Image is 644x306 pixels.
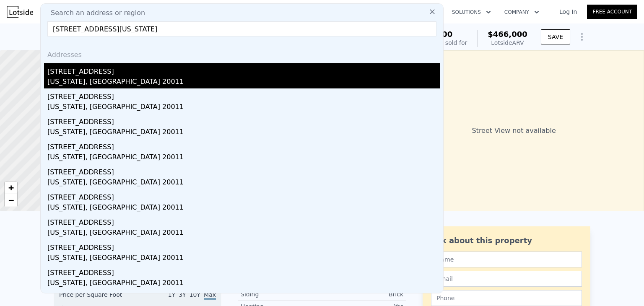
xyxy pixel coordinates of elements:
[47,139,440,152] div: [STREET_ADDRESS]
[47,88,440,102] div: [STREET_ADDRESS]
[488,39,527,47] div: Lotside ARV
[8,195,14,205] span: −
[431,271,582,287] input: Email
[47,127,440,139] div: [US_STATE], [GEOGRAPHIC_DATA] 20011
[47,177,440,189] div: [US_STATE], [GEOGRAPHIC_DATA] 20011
[47,77,440,88] div: [US_STATE], [GEOGRAPHIC_DATA] 20011
[59,290,138,304] div: Price per Square Foot
[431,252,582,267] input: Name
[322,290,403,298] div: Brick
[47,228,440,239] div: [US_STATE], [GEOGRAPHIC_DATA] 20011
[587,5,637,19] a: Free Account
[498,5,546,20] button: Company
[47,214,440,228] div: [STREET_ADDRESS]
[47,102,440,114] div: [US_STATE], [GEOGRAPHIC_DATA] 20011
[541,29,570,44] button: SAVE
[8,182,14,193] span: +
[574,29,590,45] button: Show Options
[241,290,322,298] div: Siding
[168,291,175,298] span: 1Y
[47,63,440,77] div: [STREET_ADDRESS]
[47,21,436,36] input: Enter an address, city, region, neighborhood or zip code
[47,253,440,265] div: [US_STATE], [GEOGRAPHIC_DATA] 20011
[47,152,440,164] div: [US_STATE], [GEOGRAPHIC_DATA] 20011
[44,43,440,63] div: Addresses
[47,189,440,202] div: [STREET_ADDRESS]
[5,194,17,207] a: Zoom out
[47,164,440,177] div: [STREET_ADDRESS]
[431,290,582,306] input: Phone
[44,8,145,18] span: Search an address or region
[7,6,33,18] img: Lotside
[47,265,440,278] div: [STREET_ADDRESS]
[47,239,440,253] div: [STREET_ADDRESS]
[47,278,440,290] div: [US_STATE], [GEOGRAPHIC_DATA] 20011
[384,50,644,211] div: Street View not available
[549,8,587,16] a: Log In
[5,182,17,194] a: Zoom in
[179,291,186,298] span: 3Y
[445,5,498,20] button: Solutions
[47,202,440,214] div: [US_STATE], [GEOGRAPHIC_DATA] 20011
[431,235,582,246] div: Ask about this property
[204,291,216,300] span: Max
[47,290,440,303] div: [STREET_ADDRESS]
[488,30,527,39] span: $466,000
[47,114,440,127] div: [STREET_ADDRESS]
[190,291,200,298] span: 10Y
